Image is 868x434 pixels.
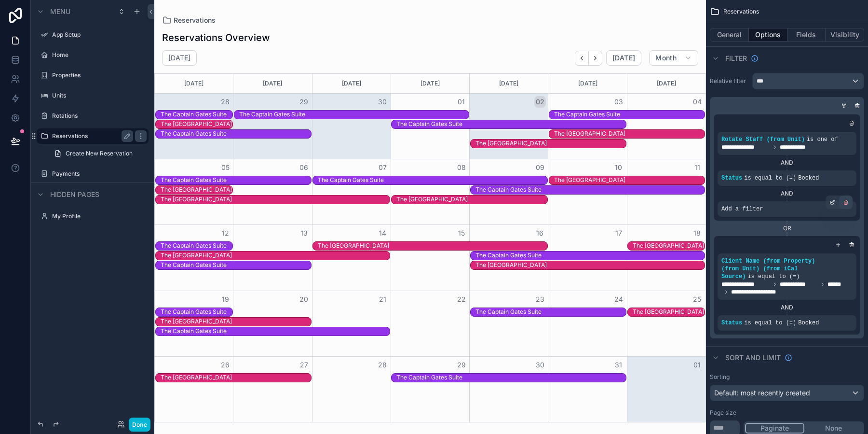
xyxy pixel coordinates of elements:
[554,130,625,138] div: The [GEOGRAPHIC_DATA]
[161,195,232,204] div: The Union Hill House
[554,129,625,138] div: The Union Hill House
[52,170,147,178] label: Payments
[798,175,819,182] span: Booked
[613,96,624,108] button: 03
[161,186,232,194] div: The [GEOGRAPHIC_DATA]
[318,242,389,250] div: The [GEOGRAPHIC_DATA]
[554,110,620,119] div: The Captain Gates Suite
[52,112,147,120] label: Rotations
[318,176,384,184] div: The Captain Gates Suite
[52,132,129,140] label: Reservations
[298,359,310,371] button: 27
[826,28,864,42] button: Visibility
[718,304,856,311] div: AND
[613,294,624,305] button: 24
[161,111,227,118] div: The Captain Gates Suite
[714,389,810,397] span: Default: most recently created
[534,162,546,173] button: 09
[161,317,232,326] div: The Union Hill House
[396,120,462,128] div: The Captain Gates Suite
[534,96,546,108] button: 02
[534,359,546,371] button: 30
[456,96,467,108] button: 01
[807,136,838,143] span: is one of
[475,308,542,316] div: The Captain Gates Suite
[633,308,704,316] div: The Union Hill House
[219,294,231,305] button: 19
[52,92,147,99] label: Units
[161,129,227,138] div: The Captain Gates Suite
[721,136,805,143] span: Rotate Staff (from Unit)
[161,327,227,335] div: The Captain Gates Suite
[52,212,147,220] label: My Profile
[633,308,704,316] div: The [GEOGRAPHIC_DATA]
[161,327,227,336] div: The Captain Gates Suite
[298,294,310,305] button: 20
[161,251,232,260] div: The Union Hill House
[239,111,305,118] div: The Captain Gates Suite
[52,51,147,59] label: Home
[613,227,624,239] button: 17
[475,139,547,148] div: The Union Hill House
[219,227,231,239] button: 12
[219,96,231,108] button: 28
[692,359,703,371] button: 01
[456,227,467,239] button: 15
[298,227,310,239] button: 13
[718,190,856,197] div: AND
[710,373,730,381] label: Sorting
[749,28,787,42] button: Options
[318,241,389,250] div: The Union Hill House
[161,176,227,184] div: The Captain Gates Suite
[50,7,70,16] span: Menu
[692,96,703,108] button: 04
[475,252,542,259] div: The Captain Gates Suite
[725,54,747,63] span: Filter
[475,261,547,269] div: The [GEOGRAPHIC_DATA]
[161,196,232,203] div: The [GEOGRAPHIC_DATA]
[161,373,232,382] div: The Union Hill House
[161,241,227,250] div: The Captain Gates Suite
[219,359,231,371] button: 26
[633,242,704,250] div: The [GEOGRAPHIC_DATA]
[721,205,763,213] span: Add a filter
[613,162,624,173] button: 10
[161,308,227,316] div: The Captain Gates Suite
[377,359,388,371] button: 28
[161,120,232,128] div: The [GEOGRAPHIC_DATA]
[396,196,468,203] div: The [GEOGRAPHIC_DATA]
[52,31,147,39] label: App Setup
[161,242,227,250] div: The Captain Gates Suite
[50,190,99,199] span: Hidden pages
[161,130,227,138] div: The Captain Gates Suite
[154,73,706,422] div: Month View
[721,320,742,326] span: Status
[377,294,388,305] button: 21
[554,176,625,184] div: The Union Hill House
[534,227,546,239] button: 16
[710,385,864,401] button: Default: most recently created
[714,224,860,232] div: OR
[798,320,819,326] span: Booked
[456,294,467,305] button: 22
[475,261,547,269] div: The Union Hill House
[475,186,542,194] div: The Captain Gates Suite
[161,110,227,119] div: The Captain Gates Suite
[718,159,856,167] div: AND
[710,77,748,85] label: Relative filter
[721,258,815,280] span: Client Name (from Property) (from Unit) (from iCal Source)
[554,111,620,118] div: The Captain Gates Suite
[554,176,625,184] div: The [GEOGRAPHIC_DATA]
[456,359,467,371] button: 29
[396,374,462,381] div: The Captain Gates Suite
[475,140,547,147] div: The [GEOGRAPHIC_DATA]
[475,251,542,260] div: The Captain Gates Suite
[744,175,796,182] span: is equal to (=)
[396,373,462,382] div: The Captain Gates Suite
